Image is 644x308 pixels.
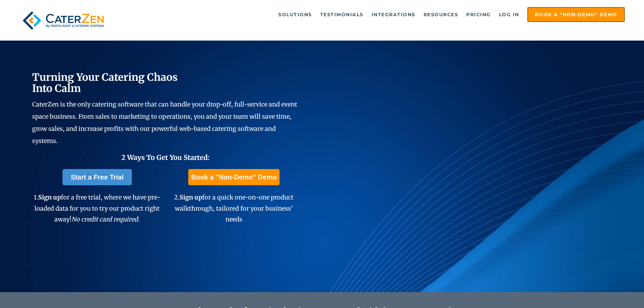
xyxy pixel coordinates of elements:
a: Resources [420,8,462,21]
a: Pricing [463,8,494,21]
a: Log in [496,8,523,21]
a: Book a "Non-Demo" Demo [188,169,279,185]
span: Sign up [180,193,202,201]
span: 2. for a quick one-on-one product walkthrough, tailored for your business' needs [174,193,293,223]
div: Navigation Menu [123,7,625,22]
em: No credit card required. [71,215,140,223]
a: Solutions [275,8,315,21]
a: Integrations [368,8,419,21]
a: Book a "Non-Demo" Demo [527,7,625,22]
span: 2 Ways To Get You Started: [121,153,210,162]
span: 1. for a free trial, where we have pre-loaded data for you to try our product right away! [34,193,160,223]
span: Sign up [38,193,61,201]
span: Turning Your Catering Chaos Into Calm [32,71,178,95]
img: caterzen [19,7,107,34]
a: Testimonials [317,8,367,21]
a: Start a Free Trial [63,169,132,185]
span: CaterZen is the only catering software that can handle your drop-off, full-service and event spac... [32,100,297,145]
